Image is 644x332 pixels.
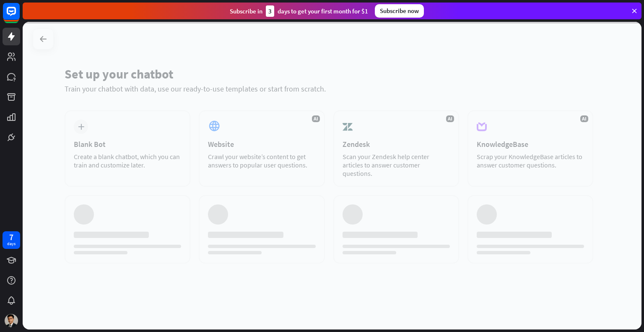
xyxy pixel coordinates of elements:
a: 7 days [3,231,20,249]
div: days [7,241,16,247]
div: 3 [266,5,274,17]
div: Subscribe in days to get your first month for $1 [230,5,368,17]
div: 7 [9,233,13,241]
div: Subscribe now [375,4,424,18]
